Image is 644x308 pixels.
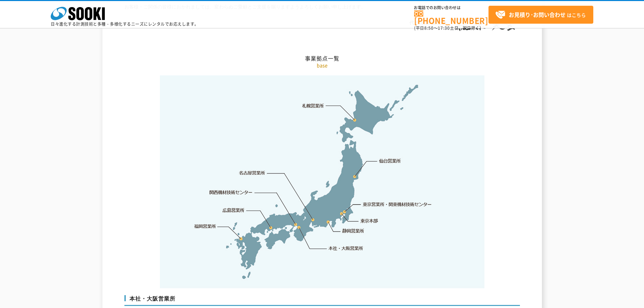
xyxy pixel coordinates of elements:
a: お見積り･お問い合わせはこちら [488,6,593,24]
span: 8:50 [424,25,434,31]
a: 広島営業所 [223,207,245,213]
a: 静岡営業所 [342,228,364,234]
span: 17:30 [438,25,450,31]
p: 日々進化する計測技術と多種・多様化するニーズにレンタルでお応えします。 [51,22,199,26]
a: 札幌営業所 [302,102,324,109]
span: はこちら [495,10,586,20]
a: [PHONE_NUMBER] [414,10,488,24]
a: 東京営業所・関東機材技術センター [363,201,432,208]
p: base [124,62,520,69]
a: 東京本部 [361,218,378,224]
img: 事業拠点一覧 [160,75,484,288]
strong: お見積り･お問い合わせ [509,10,566,19]
h3: 本社・大阪営業所 [124,295,520,306]
a: 仙台営業所 [379,158,401,164]
span: (平日 ～ 土日、祝日除く) [414,25,481,31]
a: 関西機材技術センター [210,189,253,196]
a: 福岡営業所 [194,223,216,230]
a: 名古屋営業所 [239,170,265,176]
span: お電話でのお問い合わせは [414,6,488,10]
a: 本社・大阪営業所 [328,245,363,252]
